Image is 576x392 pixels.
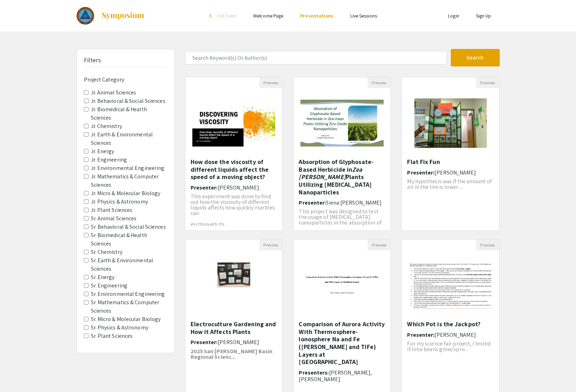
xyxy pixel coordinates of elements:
img: 2025 Colorado Science and Engineering Fair [77,7,94,24]
h6: Presenter: [407,332,494,338]
label: Jr. Chemistry [91,122,122,130]
label: Sr. Mathematics & Computer Sciences [91,298,167,315]
label: Jr. Physics & Astronomy [91,198,148,206]
iframe: Chat [5,361,30,387]
input: Search Keyword(s) Or Author(s) [185,51,447,64]
label: Sr. Micro & Molecular Biology [91,315,161,323]
label: Sr. Chemistry [91,248,122,256]
a: Sign Up [476,13,491,19]
label: Sr. Energy [91,273,115,281]
button: Preview [368,240,391,250]
label: Jr. Micro & Molecular Biology [91,189,161,198]
a: Login [448,13,459,19]
label: Sr. Engineering [91,281,128,290]
a: 2025 Colorado Science and Engineering Fair [77,7,145,24]
button: Preview [476,240,499,250]
h5: Comparison of Aurora Activity With Thermosphere-Ionosphere Na and Fe ([PERSON_NAME] and TIFe) Lay... [299,320,385,366]
label: Sr. Plant Sciences [91,332,133,340]
h6: Presenter: [191,339,277,345]
img: <p>How dose the viscosity of different liquids affect the speed of a moving object?</p><p><br></p> [185,93,283,154]
img: <p><span style="background-color: transparent; color: rgb(0, 0, 0);">Comparison of Aurora Activit... [293,255,391,316]
h6: Presenter: [191,184,277,191]
div: arrow_back_ios [209,14,214,18]
div: Open Presentation <p>Flat Fix Fun</p> [401,77,499,231]
button: Preview [476,77,499,88]
h5: How dose the viscosity of different liquids affect the speed of a moving object? [191,158,277,181]
span: [PERSON_NAME] [218,184,259,191]
label: Jr. Energy [91,147,114,156]
h5: Absorption of Glyphosate-Based Herbicide in Plants Utilizing [MEDICAL_DATA] Nanoparticles [299,158,385,196]
label: Jr. Engineering [91,156,127,164]
label: Jr. Environmental Engineering [91,164,165,172]
img: <p>Electroculture Gardening and How it Affects Plants</p> [205,250,263,320]
h5: Which Pot is the Jackpot? [407,320,494,328]
label: Jr. Earth & Environmental Sciences [91,130,167,147]
em: Zea [PERSON_NAME] [299,165,362,181]
label: Jr. Biomedical & Health Sciences [91,105,167,122]
img: <p>Flat Fix Fun</p> [407,88,494,158]
span: [PERSON_NAME], [PERSON_NAME] [299,369,372,383]
span: My hypothesis was if the amount of air in the tire is lower ... [407,178,491,191]
label: Jr. Animal Sciences [91,88,136,97]
h5: Electroculture Gardening and How it Affects Plants [191,320,277,335]
button: Search [451,49,500,66]
span: Exit Event [217,13,236,19]
button: Preview [259,240,282,250]
button: Preview [259,77,282,88]
span: [PERSON_NAME] [434,331,476,338]
button: Preview [368,77,391,88]
a: Welcome Page [253,13,283,19]
label: Jr. Mathematics & Computer Sciences [91,172,167,189]
h5: Filters [84,56,101,64]
label: Sr. Behavioral & Social Sciences [91,223,166,231]
p: go through th... [191,222,277,227]
label: Sr. Environmental Engineering [91,290,165,298]
h6: Presenters: [299,369,385,383]
label: Sr. Earth & Environmental Sciences [91,256,167,273]
label: Jr. Behavioral & Social Sciences [91,97,165,105]
label: Sr. Biomedical & Health Sciences [91,231,167,248]
a: Live Sessions [350,13,377,19]
div: Open Presentation <p>How dose the viscosity of different liquids affect the speed of a moving obj... [185,77,283,231]
label: Sr. Animal Sciences [91,214,137,223]
h5: Flat Fix Fun [407,158,494,166]
p: This experiment was done to find out how the viscosity of different liquids affects how quickly m... [191,194,277,216]
p: This project was designed to test the usage of [MEDICAL_DATA] nanoparticles in the absorption of ... [299,209,385,237]
span: [PERSON_NAME] [218,338,259,346]
img: <p>Absorption of Glyphosate-Based Herbicide in <em>Zea mays</em> Plants Utilizing Zinc-Oxide Nano... [293,93,391,154]
strong: 2025 San [PERSON_NAME] Basin Regional Scienc... [191,348,273,361]
img: <p>Which Pot is the Jackpot?</p> [402,255,499,316]
span: For my science fair project, I tested if lima beans grow/spro... [407,340,491,353]
img: Symposium by ForagerOne [101,12,145,20]
span: [PERSON_NAME] [434,169,476,176]
h6: Project Category [84,76,167,83]
label: Jr. Plant Sciences [91,206,133,214]
h6: Presenter: [299,199,385,206]
span: Siena [PERSON_NAME] [326,199,382,206]
h6: Presenter: [407,169,494,176]
a: Presentations [300,13,333,19]
label: Sr. Physics & Astronomy [91,323,148,332]
div: Open Presentation <p>Absorption of Glyphosate-Based Herbicide in <em>Zea mays</em> Plants Utilizi... [293,77,391,231]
